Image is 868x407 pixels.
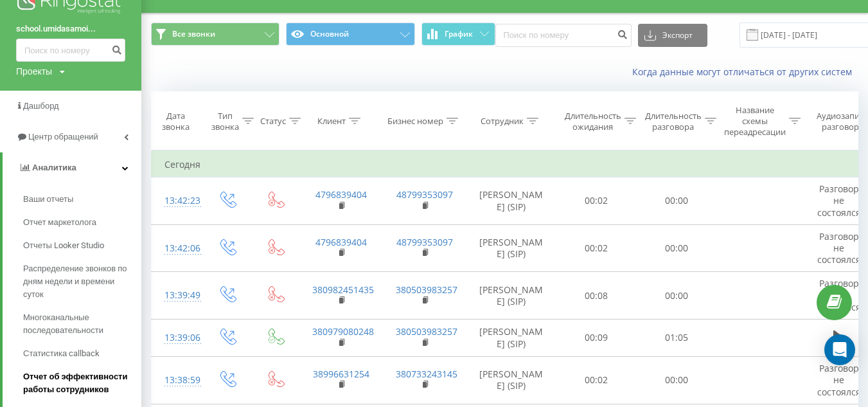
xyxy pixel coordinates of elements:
td: [PERSON_NAME] (SIP) [466,177,556,225]
td: [PERSON_NAME] (SIP) [466,319,556,356]
div: Клиент [317,116,346,127]
div: Дата звонка [152,111,199,132]
a: Когда данные могут отличаться от других систем [632,66,858,78]
span: Разговор не состоялся [817,183,861,218]
td: 00:09 [556,319,637,356]
a: Статистика callback [23,342,141,365]
td: 00:08 [556,272,637,320]
span: Дашборд [23,101,59,111]
div: 13:38:59 [164,368,190,393]
a: 38996631254 [313,368,369,380]
a: Распределение звонков по дням недели и времени суток [23,257,141,306]
span: Статистика callback [23,347,100,360]
span: Центр обращений [28,132,98,141]
span: Разговор не состоялся [817,277,861,312]
span: Распределение звонков по дням недели и времени суток [23,262,135,301]
a: 4796839404 [315,188,367,201]
div: Проекты [16,65,52,78]
a: 4796839404 [315,236,367,248]
td: 00:00 [637,272,717,320]
td: [PERSON_NAME] (SIP) [466,224,556,272]
div: 13:42:06 [164,236,190,261]
a: Аналитика [3,152,141,183]
div: 13:42:23 [164,188,190,213]
span: Разговор не состоялся [817,362,861,397]
div: Open Intercom Messenger [824,334,855,365]
div: Длительность разговора [645,111,702,132]
button: Все звонки [151,23,279,46]
a: 380733243145 [396,368,457,380]
td: 00:00 [637,177,717,225]
td: 00:00 [637,224,717,272]
td: 00:00 [637,357,717,404]
td: [PERSON_NAME] (SIP) [466,357,556,404]
span: Аналитика [32,163,76,172]
input: Поиск по номеру [16,39,125,62]
a: Ваши отчеты [23,188,141,211]
div: 13:39:49 [164,283,190,308]
button: График [421,23,495,46]
a: 380979080248 [312,325,374,338]
span: Разговор не состоялся [817,230,861,266]
div: Статус [260,116,286,127]
a: school.umidasamoi... [16,23,125,35]
a: 380503983257 [396,284,457,296]
button: Экспорт [638,24,707,47]
div: Тип звонка [211,111,239,132]
a: 48799353097 [396,236,453,248]
span: Ваши отчеты [23,193,73,206]
span: Все звонки [172,29,215,39]
div: Длительность ожидания [565,111,621,132]
td: [PERSON_NAME] (SIP) [466,272,556,320]
span: Отчеты Looker Studio [23,239,104,252]
button: Основной [286,23,414,46]
a: Многоканальные последовательности [23,306,141,342]
a: 380982451435 [312,284,374,296]
div: Название схемы переадресации [724,105,786,138]
a: 48799353097 [396,188,453,201]
td: 01:05 [637,319,717,356]
span: Отчет об эффективности работы сотрудников [23,370,135,396]
td: 00:02 [556,357,637,404]
a: Отчет маркетолога [23,211,141,234]
div: Сотрудник [481,116,524,127]
td: 00:02 [556,224,637,272]
div: 13:39:06 [164,325,190,350]
input: Поиск по номеру [495,24,632,47]
a: Отчеты Looker Studio [23,234,141,257]
td: 00:02 [556,177,637,225]
span: Отчет маркетолога [23,216,96,229]
span: График [445,30,473,39]
a: Отчет об эффективности работы сотрудников [23,365,141,401]
div: Бизнес номер [387,116,443,127]
a: 380503983257 [396,325,457,338]
span: Многоканальные последовательности [23,311,135,337]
